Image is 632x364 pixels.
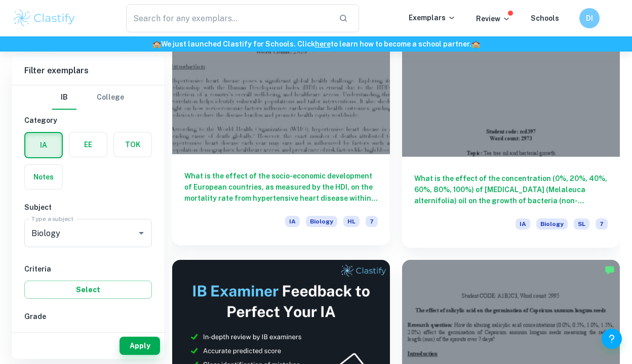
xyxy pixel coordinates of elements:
[12,57,164,85] h6: Filter exemplars
[24,115,152,126] h6: Category
[52,85,76,110] button: IB
[52,85,124,110] div: Filter type choice
[579,8,600,28] button: DI
[31,214,73,223] label: Type a subject
[97,85,124,110] button: College
[315,40,331,48] a: here
[152,40,161,48] span: 🏫
[409,12,456,23] p: Exemplars
[24,311,152,322] h6: Grade
[596,218,608,230] span: 7
[12,8,76,28] img: Clastify logo
[120,337,160,355] button: Apply
[574,218,589,230] span: SL
[24,263,152,275] h6: Criteria
[126,4,330,32] input: Search for any exemplars...
[605,265,615,275] img: Marked
[306,216,337,227] span: Biology
[285,216,300,227] span: IA
[414,173,608,206] h6: What is the effect of the concentration (0%, 20%, 40%, 60%, 80%, 100%) of [MEDICAL_DATA] (Melaleu...
[69,132,107,157] button: EE
[471,40,480,48] span: 🏫
[134,226,148,240] button: Open
[184,170,378,204] h6: What is the effect of the socio-economic development of European countries, as measured by the HD...
[25,165,62,189] button: Notes
[114,132,151,157] button: TOK
[531,14,559,22] a: Schools
[516,218,530,230] span: IA
[24,281,152,299] button: Select
[2,38,630,50] h6: We just launched Clastify for Schools. Click to learn how to become a school partner.
[343,216,360,227] span: HL
[476,13,510,24] p: Review
[584,13,596,24] h6: DI
[24,202,152,213] h6: Subject
[25,133,62,157] button: IA
[366,216,378,227] span: 7
[602,329,622,349] button: Help and Feedback
[536,218,568,230] span: Biology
